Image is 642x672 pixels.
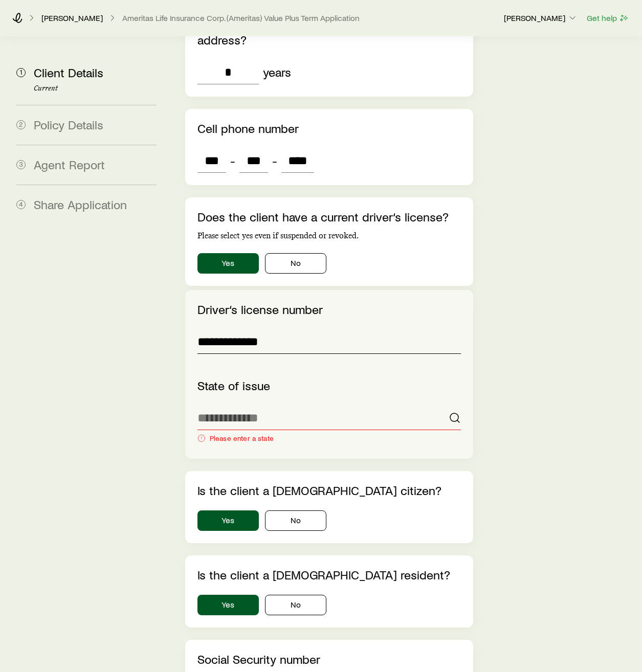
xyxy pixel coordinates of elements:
div: Please enter a state [197,434,461,442]
div: citizenship.isUsCitizen [197,510,461,531]
span: Client Details [34,65,103,80]
p: Please select yes even if suspended or revoked. [197,231,461,241]
span: 2 [16,120,26,129]
span: - [272,153,277,168]
span: Policy Details [34,117,103,132]
div: residence.isUsResident [197,595,461,615]
span: Share Application [34,197,127,212]
label: Social Security number [197,652,320,666]
span: - [230,153,235,168]
span: 3 [16,160,26,169]
span: Agent Report [34,157,105,172]
div: driversLicense.hasCurrentLicense [197,253,461,274]
button: No [265,595,326,615]
button: No [265,253,326,274]
button: No [265,510,326,531]
p: Current [34,84,157,93]
button: Yes [197,253,259,274]
label: State of issue [197,378,270,393]
label: Driver‘s license number [197,302,323,317]
label: Is the client a [DEMOGRAPHIC_DATA] resident? [197,567,450,582]
label: Does the client have a current driver‘s license? [197,209,449,224]
label: Is the client a [DEMOGRAPHIC_DATA] citizen? [197,483,441,498]
button: Get help [586,12,630,24]
div: years [263,65,291,79]
button: Yes [197,595,259,615]
button: [PERSON_NAME] [503,12,578,25]
span: 4 [16,200,26,209]
button: Ameritas Life Insurance Corp. (Ameritas) Value Plus Term Application [122,13,360,23]
a: [PERSON_NAME] [41,13,103,23]
label: Cell phone number [197,121,299,136]
span: 1 [16,68,26,77]
p: [PERSON_NAME] [504,13,578,23]
button: Yes [197,510,259,531]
